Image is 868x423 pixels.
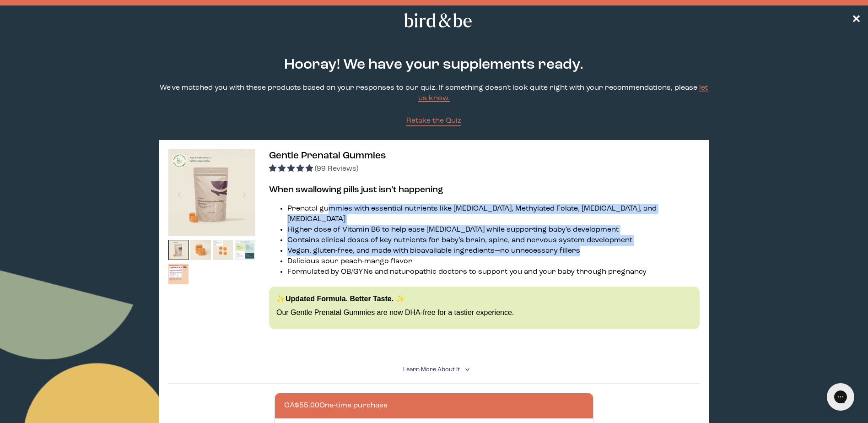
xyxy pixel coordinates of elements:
[287,267,700,277] li: Formulated by OB/GYNs and naturopathic doctors to support you and your baby through pregnancy
[406,116,461,126] a: Retake the Quiz
[276,308,692,318] p: Our Gentle Prenatal Gummies are now DHA-free for a tastier experience.
[159,83,709,104] p: We've matched you with these products based on your responses to our quiz. If something doesn't l...
[213,240,233,260] img: thumbnail image
[418,84,708,102] a: let us know.
[190,240,211,260] img: thumbnail image
[403,367,460,373] span: Learn More About it
[403,365,464,374] summary: Learn More About it <
[269,165,315,173] span: 4.88 stars
[168,149,255,236] img: thumbnail image
[287,225,700,235] li: Higher dose of Vitamin B6 to help ease [MEDICAL_DATA] while supporting baby’s development
[462,367,471,372] i: <
[852,12,861,28] a: ✕
[406,117,461,125] span: Retake the Quiz
[168,264,189,284] img: thumbnail image
[287,256,700,267] li: Delicious sour peach-mango flavor
[315,165,358,173] span: (99 Reviews)
[168,240,189,260] img: thumbnail image
[287,204,700,225] li: Prenatal gummies with essential nutrients like [MEDICAL_DATA], Methylated Folate, [MEDICAL_DATA],...
[276,295,405,303] strong: ✨Updated Formula. Better Taste. ✨
[235,240,255,260] img: thumbnail image
[852,15,861,26] span: ✕
[269,54,599,76] h2: Hooray! We have your supplements ready.
[269,151,386,161] span: Gentle Prenatal Gummies
[287,235,700,246] li: Contains clinical doses of key nutrients for baby’s brain, spine, and nervous system development
[269,184,700,196] h3: When swallowing pills just isn’t happening
[287,246,700,256] li: Vegan, gluten-free, and made with bioavailable ingredients—no unnecessary fillers
[822,380,859,414] iframe: Gorgias live chat messenger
